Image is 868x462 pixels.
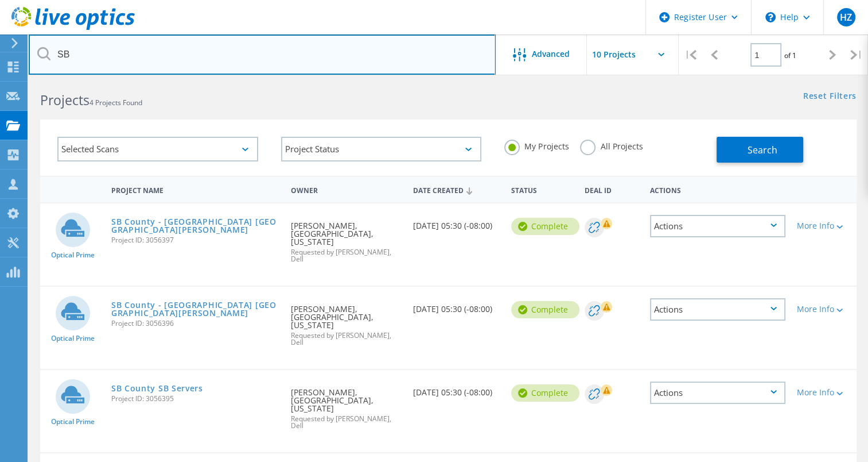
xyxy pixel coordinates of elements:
[111,384,203,392] a: SB County SB Servers
[765,12,776,22] svg: \n
[650,382,785,404] div: Actions
[51,252,95,259] span: Optical Prime
[784,51,796,60] span: of 1
[797,305,851,313] div: More Info
[797,222,851,230] div: More Info
[504,140,569,151] label: My Projects
[111,320,279,327] span: Project ID: 3056396
[532,50,570,58] span: Advanced
[511,384,579,402] div: Complete
[51,418,95,425] span: Optical Prime
[285,370,407,441] div: [PERSON_NAME], [GEOGRAPHIC_DATA], [US_STATE]
[291,415,402,429] span: Requested by [PERSON_NAME], Dell
[51,335,95,342] span: Optical Prime
[511,218,579,235] div: Complete
[650,298,785,321] div: Actions
[407,370,505,408] div: [DATE] 05:30 (-08:00)
[11,24,135,32] a: Live Optics Dashboard
[579,179,644,200] div: Deal Id
[111,301,279,317] a: SB County - [GEOGRAPHIC_DATA] [GEOGRAPHIC_DATA][PERSON_NAME]
[407,287,505,325] div: [DATE] 05:30 (-08:00)
[89,98,142,107] span: 4 Projects Found
[844,34,868,75] div: |
[111,237,279,244] span: Project ID: 3056397
[29,34,496,75] input: Search projects by name, owner, ID, company, etc
[679,34,702,75] div: |
[717,137,803,163] button: Search
[580,140,643,151] label: All Projects
[111,218,279,234] a: SB County - [GEOGRAPHIC_DATA] [GEOGRAPHIC_DATA][PERSON_NAME]
[285,179,407,200] div: Owner
[57,137,258,161] div: Selected Scans
[840,13,852,22] span: HZ
[650,215,785,237] div: Actions
[40,91,89,109] b: Projects
[291,249,402,263] span: Requested by [PERSON_NAME], Dell
[407,179,505,201] div: Date Created
[511,301,579,318] div: Complete
[797,388,851,396] div: More Info
[291,332,402,346] span: Requested by [PERSON_NAME], Dell
[106,179,285,200] div: Project Name
[407,203,505,241] div: [DATE] 05:30 (-08:00)
[285,287,407,357] div: [PERSON_NAME], [GEOGRAPHIC_DATA], [US_STATE]
[281,137,482,161] div: Project Status
[644,179,791,200] div: Actions
[111,395,279,402] span: Project ID: 3056395
[505,179,579,200] div: Status
[803,92,857,102] a: Reset Filters
[285,203,407,274] div: [PERSON_NAME], [GEOGRAPHIC_DATA], [US_STATE]
[748,144,777,156] span: Search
